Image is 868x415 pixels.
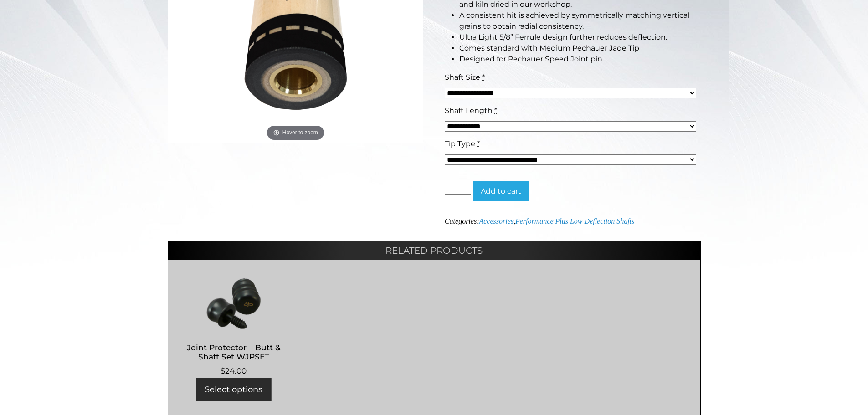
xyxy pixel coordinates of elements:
button: Add to cart [473,181,529,202]
span: Shaft Length [445,106,493,115]
span: $ [221,366,225,375]
input: Product quantity [445,181,471,195]
a: Joint Protector – Butt & Shaft Set WJPSET $24.00 [177,276,291,377]
li: Designed for Pechauer Speed Joint pin [459,54,701,65]
span: Shaft Size [445,73,480,82]
img: Joint Protector - Butt & Shaft Set WJPSET [177,276,291,331]
h2: Joint Protector – Butt & Shaft Set WJPSET [177,339,291,365]
li: Comes standard with Medium Pechauer Jade Tip [459,43,701,54]
a: Performance Plus Low Deflection Shafts [515,217,634,225]
abbr: required [477,139,480,148]
span: Categories: , [445,217,634,225]
a: Select options for “Joint Protector - Butt & Shaft Set WJPSET” [196,378,271,401]
li: A consistent hit is achieved by symmetrically matching vertical grains to obtain radial consistency. [459,10,701,32]
abbr: required [482,73,485,82]
a: Accessories [479,217,514,225]
abbr: required [494,106,497,115]
li: Ultra Light 5/8” Ferrule design further reduces deflection. [459,32,701,43]
span: Tip Type [445,139,475,148]
h2: Related products [168,241,701,260]
bdi: 24.00 [221,366,247,375]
